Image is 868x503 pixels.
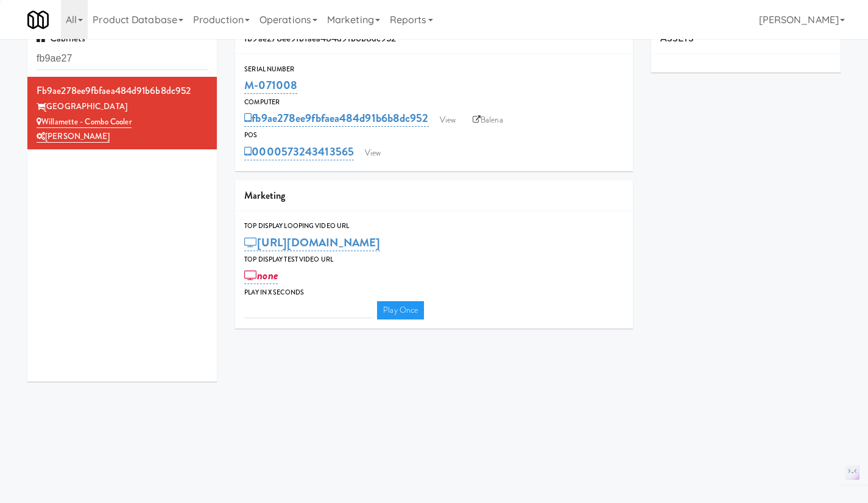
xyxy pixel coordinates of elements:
a: 0000573243413565 [244,143,354,160]
input: Search cabinets [37,48,208,70]
div: Computer [244,96,624,109]
a: View [359,144,387,162]
a: [PERSON_NAME] [37,130,110,143]
a: Willamette - Combo Cooler [37,116,132,128]
img: Micromart [27,9,49,30]
div: [GEOGRAPHIC_DATA] [37,99,208,115]
div: Top Display Looping Video Url [244,220,624,232]
a: [URL][DOMAIN_NAME] [244,234,380,251]
a: Balena [467,111,509,129]
div: Serial Number [244,63,624,76]
div: POS [244,129,624,141]
a: Play Once [377,301,424,319]
div: Play in X seconds [244,287,624,299]
a: fb9ae278ee9fbfaea484d91b6b8dc952 [244,110,428,127]
a: View [434,111,462,129]
a: M-071008 [244,77,297,94]
span: Marketing [244,188,285,202]
li: fb9ae278ee9fbfaea484d91b6b8dc952[GEOGRAPHIC_DATA] Willamette - Combo Cooler[PERSON_NAME] [27,77,217,149]
div: fb9ae278ee9fbfaea484d91b6b8dc952 [37,82,208,100]
a: none [244,267,278,284]
div: Top Display Test Video Url [244,254,624,266]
